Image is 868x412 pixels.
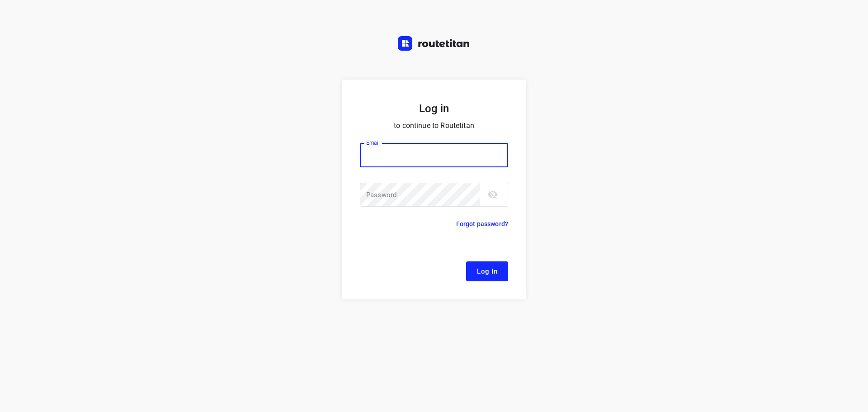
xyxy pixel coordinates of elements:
img: Routetitan [398,36,470,51]
p: to continue to Routetitan [360,119,508,132]
h5: Log in [360,101,508,116]
button: toggle password visibility [484,185,502,204]
button: Log In [466,261,508,281]
span: Log In [477,265,497,277]
p: Forgot password? [456,218,508,229]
